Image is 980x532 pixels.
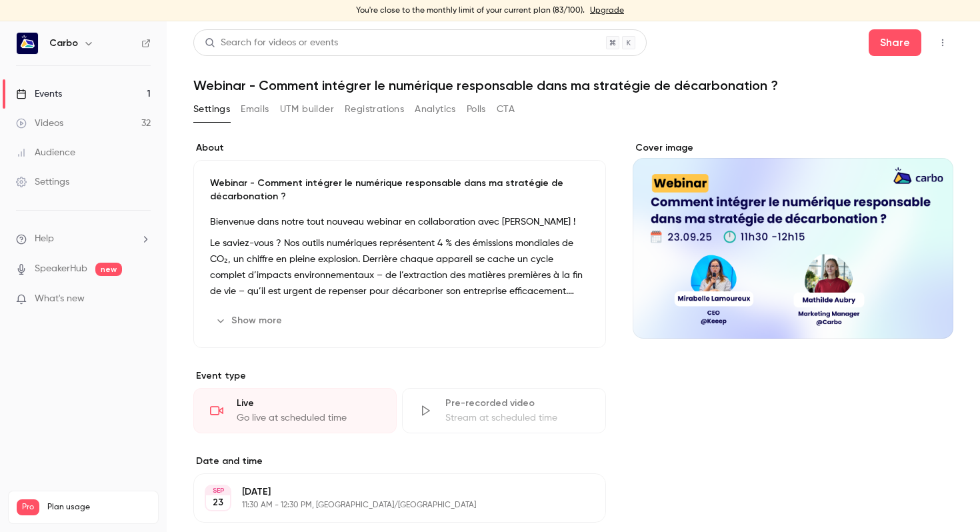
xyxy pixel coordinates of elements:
[210,177,589,203] p: Webinar - Comment intégrer le numérique responsable dans ma stratégie de décarbonation ?
[17,33,38,54] img: Carbo
[193,99,230,120] button: Settings
[497,99,515,120] button: CTA
[193,388,397,433] div: LiveGo live at scheduled time
[16,146,75,159] div: Audience
[47,502,150,513] span: Plan usage
[16,175,69,189] div: Settings
[242,500,535,511] p: 11:30 AM - 12:30 PM, [GEOGRAPHIC_DATA]/[GEOGRAPHIC_DATA]
[210,310,290,331] button: Show more
[35,262,87,276] a: SpeakerHub
[633,141,953,155] label: Cover image
[213,496,223,509] p: 23
[633,141,953,339] section: Cover image
[95,263,122,276] span: new
[402,388,605,433] div: Pre-recorded videoStream at scheduled time
[242,485,535,499] p: [DATE]
[16,232,151,246] li: help-dropdown-opener
[35,232,54,246] span: Help
[345,99,404,120] button: Registrations
[193,141,606,155] label: About
[193,77,953,93] h1: Webinar - Comment intégrer le numérique responsable dans ma stratégie de décarbonation ?
[415,99,456,120] button: Analytics
[16,117,63,130] div: Videos
[210,214,589,230] p: Bienvenue dans notre tout nouveau webinar en collaboration avec [PERSON_NAME] !
[467,99,486,120] button: Polls
[237,411,380,425] div: Go live at scheduled time
[445,411,589,425] div: Stream at scheduled time
[210,235,589,299] p: Le saviez-vous ? Nos outils numériques représentent 4 % des émissions mondiales de CO₂, un chiffr...
[193,455,606,468] label: Date and time
[280,99,334,120] button: UTM builder
[16,87,62,101] div: Events
[35,292,85,306] span: What's new
[205,36,338,50] div: Search for videos or events
[17,499,39,515] span: Pro
[445,397,589,410] div: Pre-recorded video
[193,369,606,383] p: Event type
[49,37,78,50] h6: Carbo
[237,397,380,410] div: Live
[206,486,230,495] div: SEP
[241,99,269,120] button: Emails
[590,5,624,16] a: Upgrade
[869,29,921,56] button: Share
[135,293,151,305] iframe: Noticeable Trigger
